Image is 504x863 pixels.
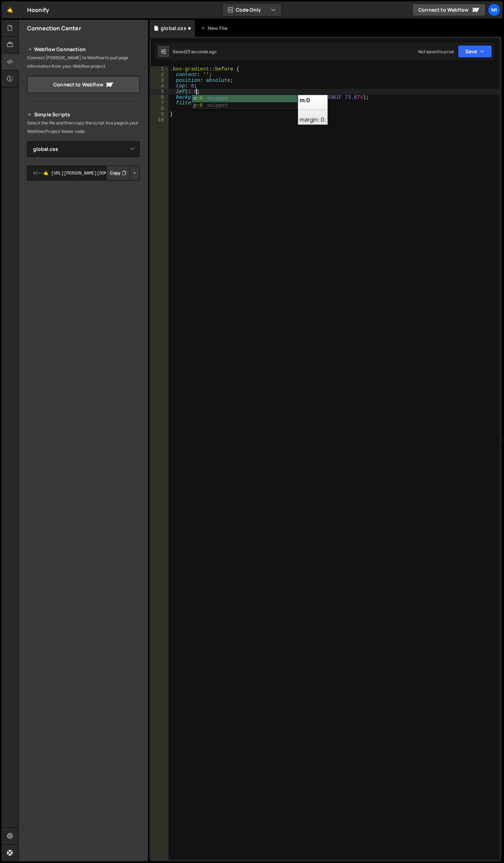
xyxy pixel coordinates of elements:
[151,100,168,106] div: 7
[151,89,168,94] div: 5
[151,111,168,117] div: 9
[27,110,140,119] h2: Simple Scripts
[185,49,216,55] div: 23 seconds ago
[106,166,140,180] div: Button group with nested dropdown
[418,49,454,55] div: Not saved to prod
[412,4,486,16] a: Connect to Webflow
[27,45,140,54] h2: Webflow Connection
[27,119,140,136] p: Select the file and then copy the script to a page in your Webflow Project footer code.
[458,45,492,58] button: Save
[151,72,168,78] div: 2
[161,25,186,32] div: global.css
[222,4,282,16] button: Code Only
[300,96,310,104] b: m:0
[27,166,140,180] textarea: <!--🤙 [URL][PERSON_NAME][DOMAIN_NAME]> <script>document.addEventListener("DOMContentLoaded", func...
[151,78,168,83] div: 3
[201,25,230,32] div: New File
[1,1,19,18] a: 🤙
[151,83,168,89] div: 4
[488,4,500,16] a: Mi
[27,24,81,32] h2: Connection Center
[27,260,140,324] iframe: YouTube video player
[27,54,140,71] p: Connect [PERSON_NAME] to Webflow to pull page information from your Webflow project
[173,49,216,55] div: Saved
[106,166,130,180] button: Copy
[151,117,168,123] div: 10
[27,76,140,93] a: Connect to Webflow
[151,94,168,100] div: 6
[298,95,328,125] div: margin: 0;
[151,106,168,111] div: 8
[27,6,49,14] div: Hoonify
[151,66,168,72] div: 1
[27,192,140,256] iframe: YouTube video player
